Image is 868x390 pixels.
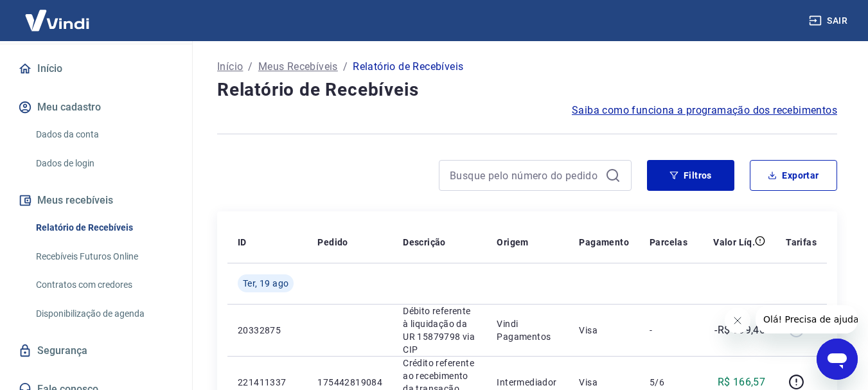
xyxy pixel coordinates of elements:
[756,305,858,333] iframe: Mensagem da empresa
[217,77,837,103] h4: Relatório de Recebíveis
[403,236,446,249] p: Descrição
[238,236,247,249] p: ID
[238,376,297,389] p: 221411337
[497,317,558,343] p: Vindi Pagamentos
[579,376,629,389] p: Visa
[497,236,528,249] p: Origem
[343,59,348,75] p: /
[718,375,766,390] p: R$ 166,57
[650,236,687,249] p: Parcelas
[450,166,600,185] input: Busque pelo número do pedido
[31,150,177,177] a: Dados de login
[725,308,750,333] iframe: Fechar mensagem
[713,236,755,249] p: Valor Líq.
[31,215,177,241] a: Relatório de Recebíveis
[317,376,382,389] p: 175442819084
[243,277,288,290] span: Ter, 19 ago
[15,1,99,40] img: Vindi
[497,376,558,389] p: Intermediador
[31,301,177,327] a: Disponibilização de agenda
[15,337,177,365] a: Segurança
[15,55,177,83] a: Início
[806,9,853,33] button: Sair
[15,93,177,121] button: Meu cadastro
[714,323,765,338] p: -R$ 999,46
[353,59,463,75] p: Relatório de Recebíveis
[31,272,177,298] a: Contratos com credores
[579,324,629,337] p: Visa
[248,59,252,75] p: /
[15,186,177,215] button: Meus recebíveis
[8,9,108,19] span: Olá! Precisa de ajuda?
[817,339,858,380] iframe: Botão para abrir a janela de mensagens
[647,160,734,191] button: Filtros
[317,236,348,249] p: Pedido
[31,121,177,148] a: Dados da conta
[238,324,297,337] p: 20332875
[217,59,243,75] a: Início
[750,160,837,191] button: Exportar
[650,324,687,337] p: -
[786,236,817,249] p: Tarifas
[579,236,629,249] p: Pagamento
[258,59,338,75] a: Meus Recebíveis
[31,244,177,270] a: Recebíveis Futuros Online
[572,103,837,118] a: Saiba como funciona a programação dos recebimentos
[650,376,687,389] p: 5/6
[403,305,476,356] p: Débito referente à liquidação da UR 15879798 via CIP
